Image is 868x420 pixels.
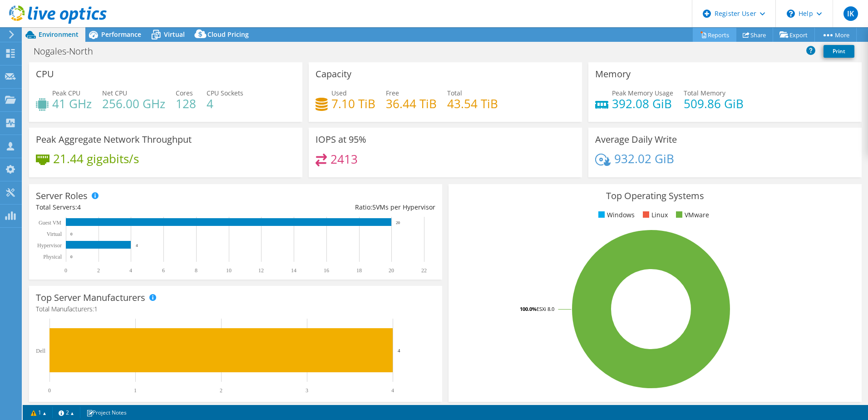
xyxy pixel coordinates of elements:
[30,46,107,56] h1: Nogales-North
[421,267,427,274] text: 22
[447,99,498,109] h4: 43.54 TiB
[595,135,677,145] h3: Average Daily Write
[162,267,165,274] text: 6
[693,28,736,42] a: Reports
[324,267,329,274] text: 16
[70,255,73,259] text: 0
[595,69,631,79] h3: Memory
[291,267,296,274] text: 14
[207,99,243,109] h4: 4
[52,407,80,418] a: 2
[164,30,185,39] span: Virtual
[36,135,192,145] h3: Peak Aggregate Network Throughput
[176,89,193,97] span: Cores
[47,231,62,237] text: Virtual
[331,89,347,97] span: Used
[53,154,139,164] h4: 21.44 gigabits/s
[52,99,92,109] h4: 41 GHz
[398,348,400,353] text: 4
[37,242,62,249] text: Hypervisor
[36,69,54,79] h3: CPU
[316,135,366,145] h3: IOPS at 95%
[64,267,67,274] text: 0
[391,387,394,394] text: 4
[684,99,744,109] h4: 509.86 GiB
[101,30,141,39] span: Performance
[52,89,80,97] span: Peak CPU
[258,267,264,274] text: 12
[207,30,249,39] span: Cloud Pricing
[447,89,462,97] span: Total
[331,99,375,109] h4: 7.10 TiB
[39,30,79,39] span: Environment
[176,99,196,109] h4: 128
[537,305,554,312] tspan: ESXi 8.0
[455,191,855,201] h3: Top Operating Systems
[36,202,236,212] div: Total Servers:
[389,267,394,274] text: 20
[36,293,145,303] h3: Top Server Manufacturers
[226,267,232,274] text: 10
[824,45,854,58] a: Print
[70,232,73,236] text: 0
[843,6,858,21] span: IK
[94,305,98,313] span: 1
[36,191,88,201] h3: Server Roles
[520,305,537,312] tspan: 100.0%
[787,10,795,18] svg: \n
[674,210,709,220] li: VMware
[39,220,61,226] text: Guest VM
[641,210,668,220] li: Linux
[129,267,132,274] text: 4
[356,267,362,274] text: 18
[596,210,635,220] li: Windows
[48,387,51,394] text: 0
[207,89,243,97] span: CPU Sockets
[386,99,437,109] h4: 36.44 TiB
[36,304,435,314] h4: Total Manufacturers:
[372,203,376,211] span: 5
[102,99,165,109] h4: 256.00 GHz
[306,387,308,394] text: 3
[77,203,81,211] span: 4
[136,243,138,248] text: 4
[612,89,673,97] span: Peak Memory Usage
[612,99,673,109] h4: 392.08 GiB
[195,267,197,274] text: 8
[80,407,133,418] a: Project Notes
[773,28,815,42] a: Export
[220,387,222,394] text: 2
[36,348,45,354] text: Dell
[614,154,674,164] h4: 932.02 GiB
[102,89,127,97] span: Net CPU
[396,220,400,225] text: 20
[330,154,358,164] h4: 2413
[134,387,137,394] text: 1
[684,89,725,97] span: Total Memory
[236,202,435,212] div: Ratio: VMs per Hypervisor
[316,69,351,79] h3: Capacity
[386,89,399,97] span: Free
[814,28,857,42] a: More
[43,254,62,260] text: Physical
[736,28,773,42] a: Share
[25,407,53,418] a: 1
[97,267,100,274] text: 2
